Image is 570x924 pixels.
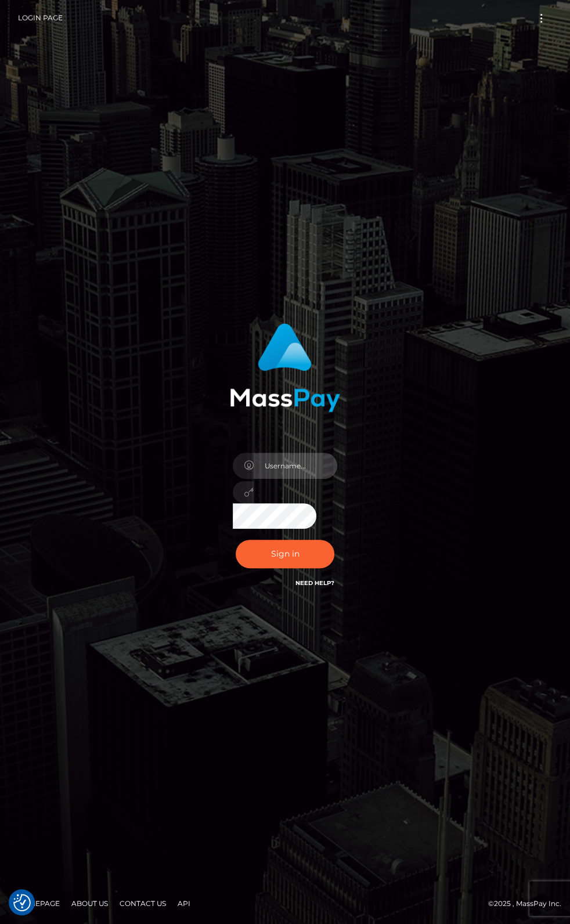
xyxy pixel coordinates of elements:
[9,897,561,910] div: © 2025 , MassPay Inc.
[173,894,195,912] a: API
[115,894,171,912] a: Contact Us
[67,894,113,912] a: About Us
[295,579,334,587] a: Need Help?
[18,6,63,30] a: Login Page
[254,453,337,479] input: Username...
[13,894,64,912] a: Homepage
[13,894,31,911] button: Consent Preferences
[531,10,552,26] button: Toggle navigation
[13,894,31,911] img: Revisit consent button
[236,540,334,568] button: Sign in
[230,323,340,412] img: MassPay Login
